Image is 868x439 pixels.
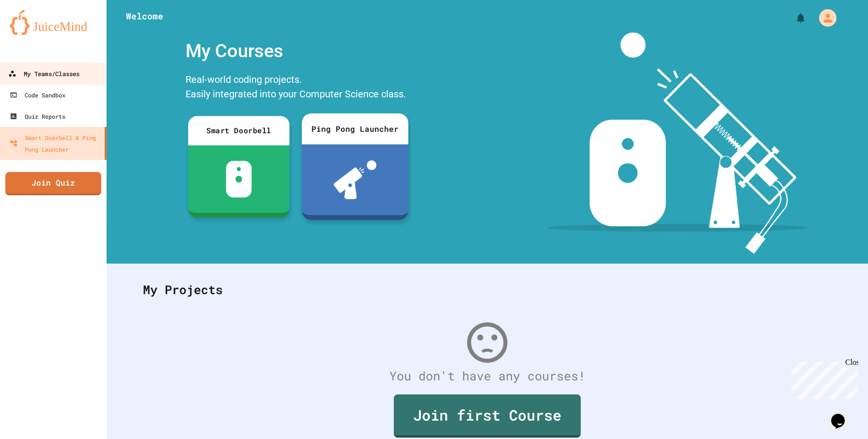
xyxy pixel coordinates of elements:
[226,161,252,198] img: sdb-white.svg
[10,10,97,35] img: logo-orange.svg
[334,160,377,199] img: ppl-with-ball.png
[302,113,408,144] div: Ping Pong Launcher
[10,89,65,101] div: Code Sandbox
[809,7,839,29] div: My Account
[181,32,413,70] div: My Courses
[133,271,841,309] div: My Projects
[777,10,809,26] div: My Notifications
[10,132,101,155] div: Smart Doorbell & Ping Pong Launcher
[10,110,65,122] div: Quiz Reports
[5,172,101,195] a: Join Quiz
[827,400,858,429] iframe: chat widget
[181,70,413,106] div: Real-world coding projects. Easily integrated into your Computer Science class.
[548,32,807,254] img: banner-image-my-projects.png
[8,68,79,80] div: My Teams/Classes
[133,367,841,385] div: You don't have any courses!
[188,116,289,145] div: Smart Doorbell
[788,358,858,399] iframe: chat widget
[394,394,581,438] a: Join first Course
[4,4,67,62] div: Chat with us now!Close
